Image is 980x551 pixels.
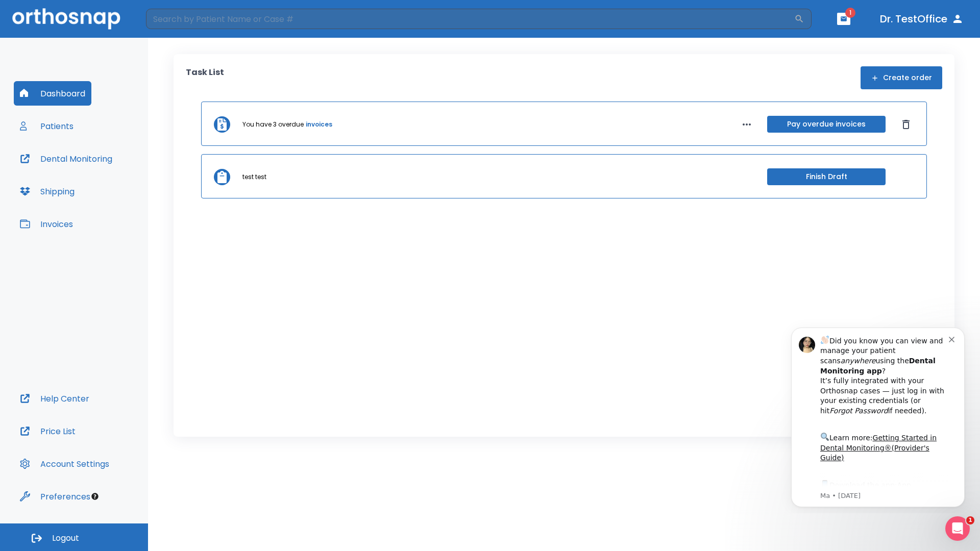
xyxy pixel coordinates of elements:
[186,66,224,89] p: Task List
[242,172,266,182] p: test test
[14,146,118,171] button: Dental Monitoring
[44,173,173,182] p: Message from Ma, sent 5w ago
[776,318,980,513] iframe: Intercom notifications message
[876,10,968,28] button: Dr. TestOffice
[90,492,100,501] div: Tooltip anchor
[173,16,181,24] button: Dismiss notification
[146,9,794,29] input: Search by Patient Name or Case #
[845,8,855,18] span: 1
[14,81,91,106] button: Dashboard
[306,120,332,129] a: invoices
[44,163,135,181] a: App Store
[14,114,80,138] button: Patients
[14,212,79,236] button: Invoices
[52,533,79,544] span: Logout
[14,452,115,476] button: Account Settings
[945,516,970,541] iframe: Intercom live chat
[966,516,974,524] span: 1
[14,419,82,443] button: Price List
[898,116,914,133] button: Dismiss
[242,120,304,129] p: You have 3 overdue
[14,179,81,204] button: Shipping
[861,66,942,89] button: Create order
[14,386,95,411] button: Help Center
[12,8,120,29] img: Orthosnap
[767,168,886,185] button: Finish Draft
[767,116,886,133] button: Pay overdue invoices
[44,160,173,212] div: Download the app: | ​ Let us know if you need help getting started!
[14,484,96,509] button: Preferences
